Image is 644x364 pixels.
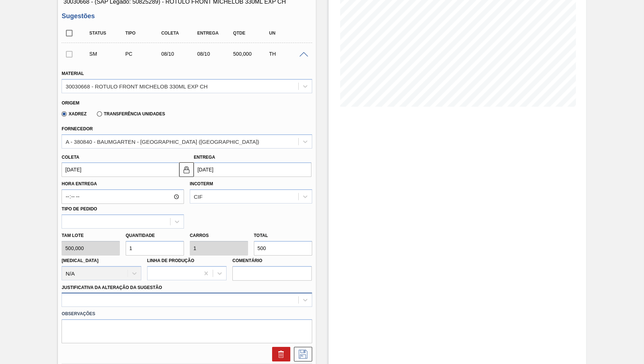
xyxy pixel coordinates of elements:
[232,256,312,266] label: Comentário
[97,111,165,116] label: Transferência Unidades
[231,51,271,57] div: 500,000
[267,51,307,57] div: TH
[126,233,155,238] label: Quantidade
[87,31,127,36] div: Status
[62,100,79,106] label: Origem
[87,51,127,57] div: Sugestão Manual
[62,12,312,20] h3: Sugestões
[62,111,87,116] label: Xadrez
[160,51,199,57] div: 08/10/2025
[62,309,312,319] label: Observações
[254,233,268,238] label: Total
[267,31,307,36] div: UN
[182,165,191,174] img: locked
[62,155,79,160] label: Coleta
[160,31,199,36] div: Coleta
[290,347,312,361] div: Salvar Sugestão
[62,206,97,211] label: Tipo de pedido
[268,347,290,361] div: Excluir Sugestão
[147,258,195,263] label: Linha de Produção
[62,162,179,177] input: dd/mm/yyyy
[62,126,93,131] label: Fornecedor
[194,155,215,160] label: Entrega
[190,181,213,186] label: Incoterm
[194,162,311,177] input: dd/mm/yyyy
[62,230,120,241] label: Tam lote
[62,258,98,263] label: [MEDICAL_DATA]
[179,162,194,177] button: locked
[190,233,209,238] label: Carros
[62,285,162,290] label: Justificativa da Alteração da Sugestão
[123,51,163,57] div: Pedido de Compra
[66,83,208,89] div: 30030668 - ROTULO FRONT MICHELOB 330ML EXP CH
[195,31,235,36] div: Entrega
[123,31,163,36] div: Tipo
[62,71,84,76] label: Material
[66,138,259,145] div: A - 380840 - BAUMGARTEN - [GEOGRAPHIC_DATA] ([GEOGRAPHIC_DATA])
[194,194,203,200] div: CIF
[195,51,235,57] div: 08/10/2025
[62,179,184,189] label: Hora Entrega
[231,31,271,36] div: Qtde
